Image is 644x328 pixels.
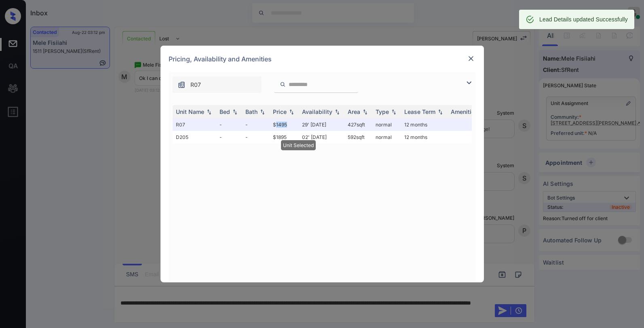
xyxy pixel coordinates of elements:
[302,108,332,115] div: Availability
[176,108,204,115] div: Unit Name
[451,108,478,115] div: Amenities
[376,108,389,115] div: Type
[344,118,372,131] td: 427 sqft
[242,118,270,131] td: -
[270,118,299,131] td: $1495
[242,131,270,143] td: -
[216,131,242,143] td: -
[205,109,213,115] img: sorting
[344,131,372,143] td: 592 sqft
[273,108,287,115] div: Price
[220,108,230,115] div: Bed
[190,80,201,89] span: R07
[436,109,444,115] img: sorting
[216,118,242,131] td: -
[177,81,186,89] img: icon-zuma
[333,109,341,115] img: sorting
[270,131,299,143] td: $1895
[372,118,401,131] td: normal
[390,109,398,115] img: sorting
[361,109,369,115] img: sorting
[348,108,360,115] div: Area
[464,78,474,88] img: icon-zuma
[401,118,448,131] td: 12 months
[245,108,258,115] div: Bath
[280,81,286,88] img: icon-zuma
[467,55,475,63] img: close
[173,131,216,143] td: D205
[539,12,628,27] div: Lead Details updated Successfully
[372,131,401,143] td: normal
[299,118,344,131] td: 29' [DATE]
[231,109,239,115] img: sorting
[160,46,484,72] div: Pricing, Availability and Amenities
[404,108,435,115] div: Lease Term
[401,131,448,143] td: 12 months
[258,109,266,115] img: sorting
[287,109,296,115] img: sorting
[299,131,344,143] td: 02' [DATE]
[173,118,216,131] td: R07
